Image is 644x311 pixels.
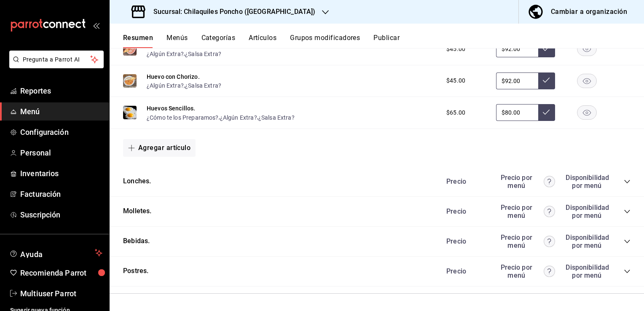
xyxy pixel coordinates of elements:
button: Resumen [123,34,153,48]
a: Pregunta a Parrot AI [6,61,104,70]
button: Categorías [201,34,236,48]
div: Cambiar a organización [551,6,627,18]
div: Precio por menú [496,174,555,190]
span: Multiuser Parrot [20,288,102,299]
div: Precio por menú [496,204,555,220]
button: Pregunta a Parrot AI [9,51,104,68]
h3: Sucursal: Chilaquiles Poncho ([GEOGRAPHIC_DATA]) [147,7,315,17]
div: Disponibilidad por menú [566,174,608,190]
span: Pregunta a Parrot AI [23,55,91,64]
button: Menús [166,34,188,48]
div: Disponibilidad por menú [566,263,608,279]
div: , [147,81,221,90]
button: Publicar [373,34,400,48]
div: , [147,49,225,58]
input: Sin ajuste [496,72,538,89]
span: Inventarios [20,168,102,179]
button: collapse-category-row [624,208,631,215]
div: Disponibilidad por menú [566,204,608,220]
button: ¿Cómo te los Preparamos? [147,113,219,122]
button: ¿Salsa Extra? [258,113,295,122]
input: Sin ajuste [496,40,538,57]
div: Precio por menú [496,263,555,279]
div: Precio [438,207,492,215]
img: Preview [123,42,137,56]
button: ¿Algún Extra? [220,113,257,122]
span: Recomienda Parrot [20,267,102,279]
button: collapse-category-row [624,238,631,245]
span: Configuración [20,126,102,138]
button: Bebidas. [123,236,150,246]
img: Preview [123,74,137,88]
div: navigation tabs [123,34,644,48]
span: Suscripción [20,209,102,220]
button: Postres. [123,266,148,276]
button: collapse-category-row [624,178,631,185]
div: , , [147,113,295,121]
div: Precio [438,267,492,275]
span: Menú [20,106,102,117]
button: Lonches. [123,177,151,186]
img: Preview [123,106,137,119]
button: ¿Salsa Extra? [185,81,221,90]
button: Molletes. [123,206,152,216]
button: Artículos [249,34,276,48]
button: Grupos modificadores [290,34,360,48]
div: Disponibilidad por menú [566,233,608,249]
span: $65.00 [446,108,465,117]
div: Precio [438,237,492,245]
span: Reportes [20,85,102,97]
button: ¿Algún Extra? [147,81,184,90]
div: Precio por menú [496,233,555,249]
button: Agregar artículo [123,139,196,157]
button: ¿Algún Extra? [147,50,184,58]
span: Facturación [20,188,102,200]
button: collapse-category-row [624,268,631,275]
input: Sin ajuste [496,104,538,121]
button: Huevos Sencillos. [147,104,196,113]
button: open_drawer_menu [93,22,99,29]
button: Huevo con Chorizo. [147,72,200,81]
span: Ayuda [20,248,91,258]
span: $45.00 [446,45,465,54]
button: ¿Salsa Extra? [185,50,221,58]
span: Personal [20,147,102,158]
div: Precio [438,177,492,185]
span: $45.00 [446,76,465,85]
